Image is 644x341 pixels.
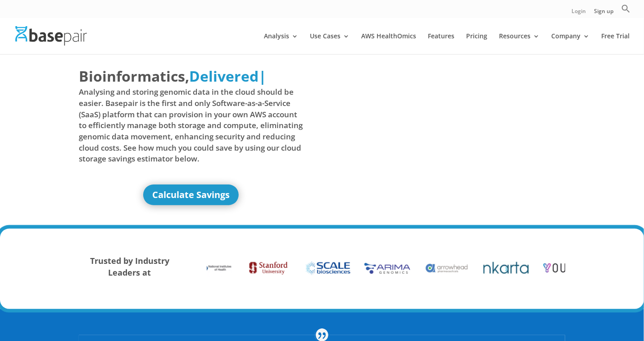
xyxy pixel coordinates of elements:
a: Login [571,9,586,18]
a: Pricing [466,33,487,54]
a: Company [551,33,590,54]
iframe: Basepair - NGS Analysis Simplified [329,66,553,192]
a: Sign up [594,9,613,18]
svg: Search [621,4,630,13]
strong: Trusted by Industry Leaders at [90,255,169,278]
a: Search Icon Link [621,4,630,18]
a: Use Cases [310,33,349,54]
a: Resources [499,33,540,54]
a: Features [428,33,454,54]
span: Bioinformatics, [79,66,189,87]
a: Free Trial [601,33,630,54]
a: AWS HealthOmics [361,33,416,54]
iframe: Drift Widget Chat Controller [599,296,633,330]
img: Basepair [15,26,87,46]
span: Delivered [189,66,259,86]
a: Analysis [264,33,298,54]
span: Analysing and storing genomic data in the cloud should be easier. Basepair is the first and only ... [79,87,303,164]
a: Calculate Savings [143,184,239,205]
span: | [259,66,267,86]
